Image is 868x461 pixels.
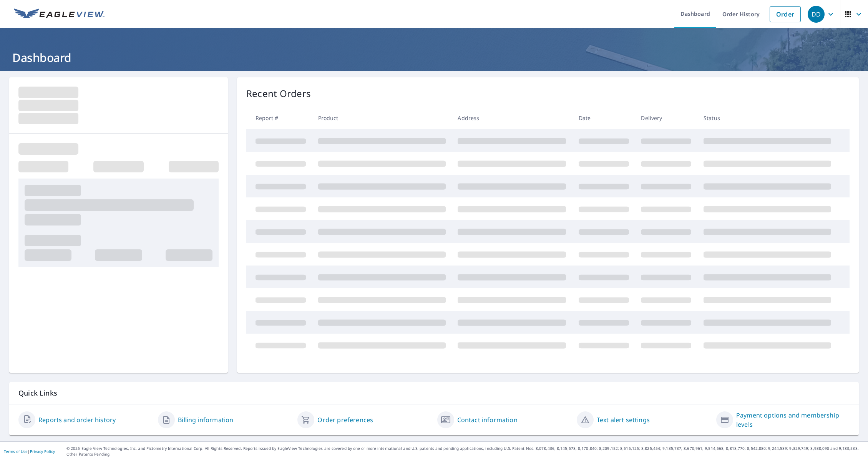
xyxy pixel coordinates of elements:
[246,107,312,129] th: Report #
[4,449,28,454] a: Terms of Use
[770,6,801,22] a: Order
[457,415,518,424] a: Contact information
[246,87,311,100] p: Recent Orders
[14,8,105,20] img: EV Logo
[573,107,635,129] th: Date
[635,107,697,129] th: Delivery
[597,415,650,424] a: Text alert settings
[451,107,572,129] th: Address
[312,107,452,129] th: Product
[178,415,233,424] a: Billing information
[697,107,837,129] th: Status
[317,415,373,424] a: Order preferences
[9,50,859,65] h1: Dashboard
[736,411,850,429] a: Payment options and membership levels
[808,6,825,23] div: DD
[18,388,850,398] p: Quick Links
[4,449,55,454] p: |
[38,415,116,424] a: Reports and order history
[30,449,55,454] a: Privacy Policy
[66,446,864,457] p: © 2025 Eagle View Technologies, Inc. and Pictometry International Corp. All Rights Reserved. Repo...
